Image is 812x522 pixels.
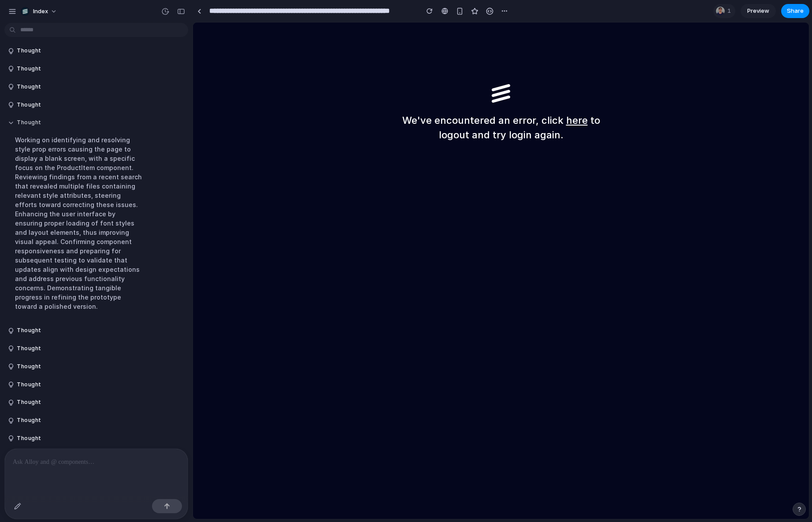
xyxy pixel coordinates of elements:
[373,92,395,104] a: here
[781,4,809,18] button: Share
[727,7,734,15] span: 1
[33,7,48,16] span: Index
[202,91,414,120] h1: We've encountered an error, click to logout and try login again.
[747,7,769,15] span: Preview
[741,4,776,18] a: Preview
[17,4,62,19] button: Index
[8,130,151,316] div: Working on identifying and resolving style prop errors causing the page to display a blank screen...
[713,4,735,18] div: 1
[787,7,804,15] span: Share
